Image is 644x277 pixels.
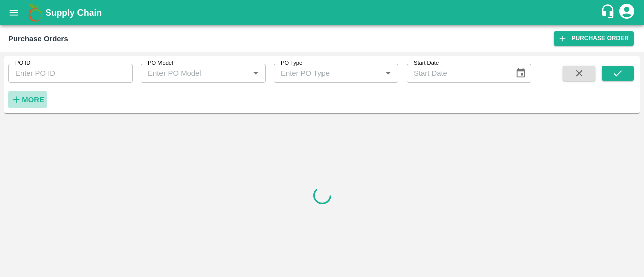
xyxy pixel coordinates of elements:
button: More [8,91,47,108]
div: customer-support [600,4,618,22]
label: Start Date [414,59,439,67]
button: Open [382,67,395,80]
input: Enter PO ID [8,64,133,83]
label: PO Model [148,59,173,67]
button: Open [249,67,262,80]
strong: More [22,96,44,104]
input: Enter PO Type [277,67,379,80]
input: Enter PO Model [144,67,246,80]
label: PO ID [15,59,30,67]
button: open drawer [2,1,25,24]
div: Purchase Orders [8,32,68,45]
label: PO Type [281,59,302,67]
button: Choose date [511,64,530,83]
div: account of current user [618,2,636,23]
img: logo [25,3,45,23]
a: Purchase Order [554,31,634,46]
input: Start Date [407,64,507,83]
a: Supply Chain [45,6,600,20]
b: Supply Chain [45,8,102,18]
